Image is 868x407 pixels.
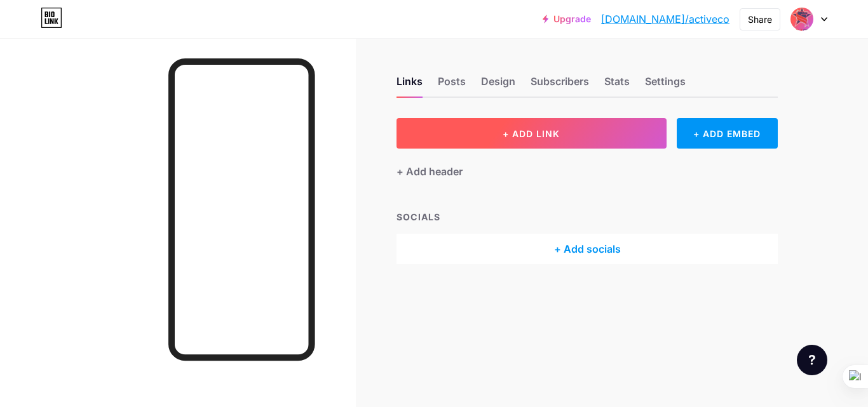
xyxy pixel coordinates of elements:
div: Design [481,74,515,97]
div: SOCIALS [397,210,778,224]
div: Subscribers [531,74,589,97]
div: Links [397,74,423,97]
a: [DOMAIN_NAME]/activeco [601,11,729,27]
div: + Add header [397,164,463,179]
div: Settings [645,74,686,97]
div: + ADD EMBED [677,118,778,149]
a: Upgrade [543,14,591,24]
div: Stats [604,74,630,97]
span: + ADD LINK [503,128,560,139]
img: ActiveCool Fashion [790,7,814,31]
div: + Add socials [397,234,778,264]
button: + ADD LINK [397,118,667,149]
div: Posts [438,74,466,97]
div: Share [748,13,772,26]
